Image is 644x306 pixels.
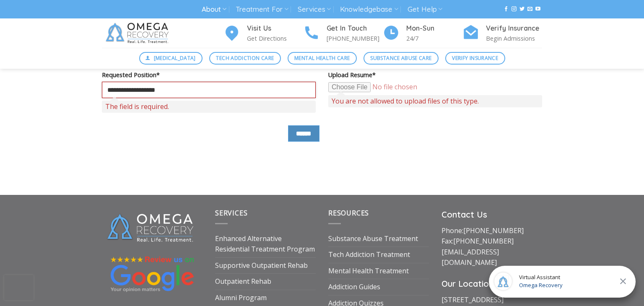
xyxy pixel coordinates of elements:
[328,208,369,218] span: Resources
[236,2,288,17] a: Treatment For
[364,52,439,65] a: Substance Abuse Care
[512,6,517,12] a: Follow on Instagram
[223,23,303,44] a: Visit Us Get Directions
[452,54,498,62] span: Verify Insurance
[215,258,308,274] a: Supportive Outpatient Rehab
[527,6,532,12] a: Send us an email
[102,101,316,113] span: The field is required.
[328,95,542,107] span: You are not allowed to upload files of this type.
[328,247,410,263] a: Tech Addiction Treatment
[215,274,271,290] a: Outpatient Rehab
[441,226,542,268] p: Phone: Fax:
[139,52,203,65] a: [MEDICAL_DATA]
[154,54,196,62] span: [MEDICAL_DATA]
[340,2,398,17] a: Knowledgebase
[4,275,34,300] iframe: reCAPTCHA
[215,290,267,306] a: Alumni Program
[328,263,409,279] a: Mental Health Treatment
[463,226,524,235] a: [PHONE_NUMBER]
[486,23,542,34] h4: Verify Insurance
[406,34,462,43] p: 24/7
[441,209,487,220] strong: Contact Us
[294,54,350,62] span: Mental Health Care
[298,2,331,17] a: Services
[247,23,303,34] h4: Visit Us
[247,34,303,43] p: Get Directions
[486,34,542,43] p: Begin Admissions
[445,52,505,65] a: Verify Insurance
[216,54,274,62] span: Tech Addiction Care
[519,6,525,12] a: Follow on Twitter
[535,6,540,12] a: Follow on YouTube
[327,34,383,43] p: [PHONE_NUMBER]
[215,208,247,218] span: Services
[328,231,418,247] a: Substance Abuse Treatment
[453,236,514,246] a: [PHONE_NUMBER]
[462,23,542,44] a: Verify Insurance Begin Admissions
[370,54,431,62] span: Substance Abuse Care
[102,18,175,48] img: Omega Recovery
[328,70,542,80] label: Upload Resume*
[328,279,380,295] a: Addiction Guides
[441,247,499,267] a: [EMAIL_ADDRESS][DOMAIN_NAME]
[209,52,281,65] a: Tech Addiction Care
[327,23,383,34] h4: Get In Touch
[408,2,442,17] a: Get Help
[288,52,357,65] a: Mental Health Care
[303,23,383,44] a: Get In Touch [PHONE_NUMBER]
[215,231,316,257] a: Enhanced Alternative Residential Treatment Program
[504,6,509,12] a: Follow on Facebook
[441,277,542,290] h3: Our Location
[202,2,226,17] a: About
[406,23,462,34] h4: Mon-Sun
[102,70,316,80] label: Requested Position*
